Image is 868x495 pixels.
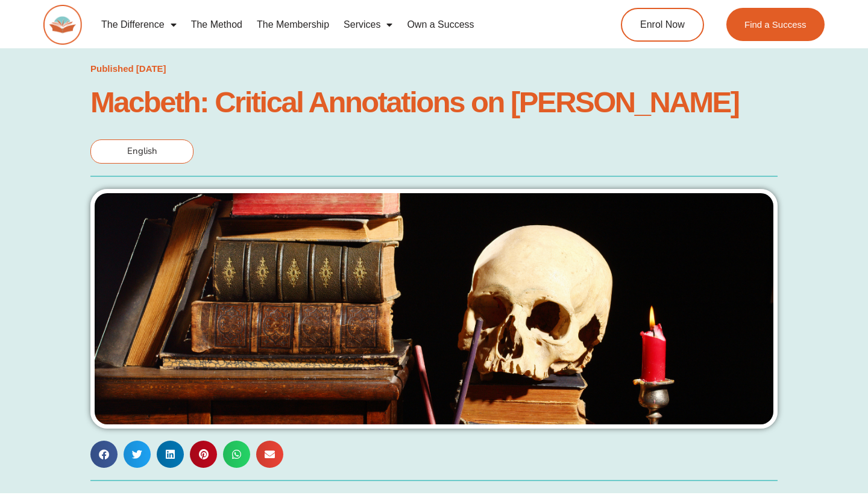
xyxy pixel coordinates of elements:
[90,441,118,468] div: Share on facebook
[808,437,868,495] iframe: Chat Widget
[640,20,685,30] span: Enrol Now
[726,8,825,41] a: Find a Success
[136,63,166,74] time: [DATE]
[94,11,184,39] a: The Difference
[336,11,400,39] a: Services
[90,60,166,77] a: Published [DATE]
[94,11,576,39] nav: Menu
[190,441,217,468] div: Share on pinterest
[250,11,336,39] a: The Membership
[223,441,250,468] div: Share on whatsapp
[744,20,807,29] span: Find a Success
[256,441,283,468] div: Share on email
[90,189,778,429] img: Macbeth Annotations
[90,63,134,74] span: Published
[400,11,481,39] a: Own a Success
[127,145,157,157] span: English
[90,89,778,115] h1: Macbeth: Critical Annotations on [PERSON_NAME]
[621,8,704,42] a: Enrol Now
[184,11,250,39] a: The Method
[124,441,151,468] div: Share on twitter
[157,441,184,468] div: Share on linkedin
